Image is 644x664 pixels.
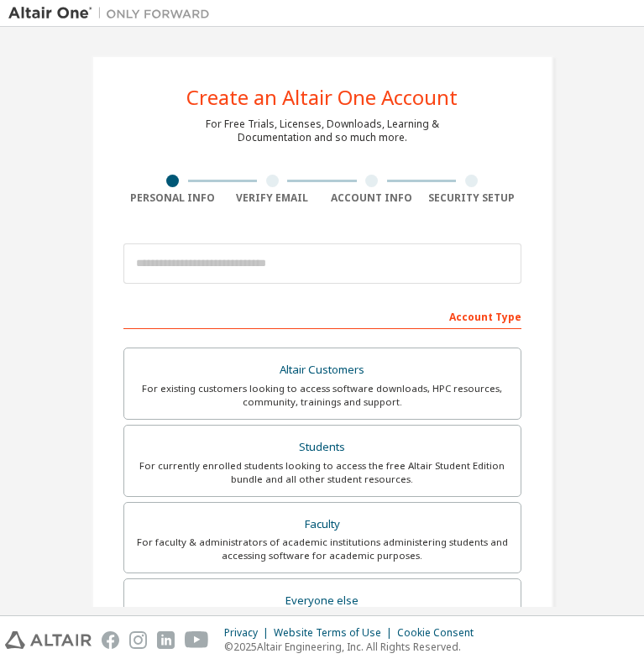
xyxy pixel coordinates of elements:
[224,640,484,654] p: © 2025 Altair Engineering, Inc. All Rights Reserved.
[186,87,458,107] div: Create an Altair One Account
[134,589,510,613] div: Everyone else
[223,191,322,205] div: Verify Email
[224,626,274,640] div: Privacy
[134,358,510,382] div: Altair Customers
[123,191,223,205] div: Personal Info
[134,459,510,486] div: For currently enrolled students looking to access the free Altair Student Edition bundle and all ...
[185,631,209,649] img: youtube.svg
[274,626,397,640] div: Website Terms of Use
[102,631,119,649] img: facebook.svg
[157,631,175,649] img: linkedin.svg
[206,118,439,144] div: For Free Trials, Licenses, Downloads, Learning & Documentation and so much more.
[8,5,218,22] img: Altair One
[397,626,484,640] div: Cookie Consent
[421,191,521,205] div: Security Setup
[5,631,92,649] img: altair_logo.svg
[134,382,510,409] div: For existing customers looking to access software downloads, HPC resources, community, trainings ...
[322,191,422,205] div: Account Info
[134,513,510,536] div: Faculty
[134,536,510,562] div: For faculty & administrators of academic institutions administering students and accessing softwa...
[134,436,510,459] div: Students
[129,631,147,649] img: instagram.svg
[123,302,521,329] div: Account Type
